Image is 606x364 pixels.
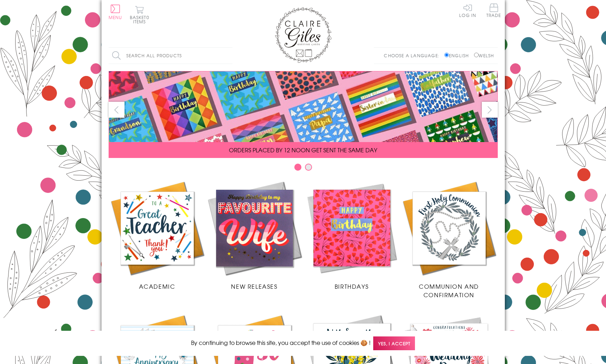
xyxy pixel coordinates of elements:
[109,102,125,118] button: prev
[444,53,449,57] input: English
[373,336,415,350] span: Yes, I accept
[482,102,498,118] button: next
[459,4,476,17] a: Log In
[109,14,122,20] span: Menu
[231,282,277,290] span: New Releases
[384,52,443,59] p: Choose a language:
[400,180,498,299] a: Communion and Confirmation
[109,163,498,174] div: Carousel Pagination
[305,164,312,171] button: Carousel Page 2
[275,7,331,63] img: Claire Giles Greetings Cards
[225,48,232,64] input: Search
[335,282,369,290] span: Birthdays
[109,48,232,64] input: Search all products
[139,282,175,290] span: Academic
[474,53,479,57] input: Welsh
[109,180,206,290] a: Academic
[474,52,494,59] label: Welsh
[294,164,301,171] button: Carousel Page 1 (Current Slide)
[229,146,377,154] span: ORDERS PLACED BY 12 NOON GET SENT THE SAME DAY
[109,5,122,19] button: Menu
[130,6,149,24] button: Basket0 items
[444,52,472,59] label: English
[206,180,303,290] a: New Releases
[133,14,149,25] span: 0 items
[486,4,501,19] a: Trade
[419,282,479,299] span: Communion and Confirmation
[303,180,400,290] a: Birthdays
[486,4,501,17] span: Trade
